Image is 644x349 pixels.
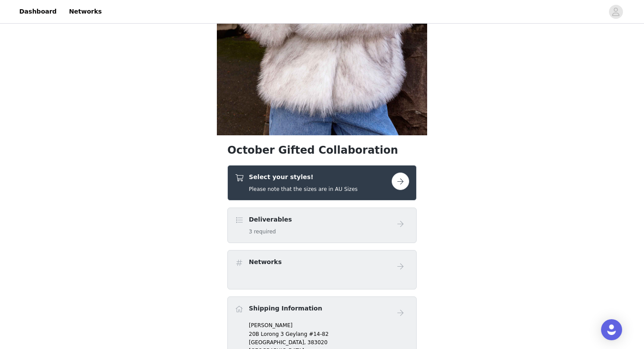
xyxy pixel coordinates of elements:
[612,5,620,19] div: avatar
[308,339,328,345] span: 383020
[227,165,417,201] div: Select your styles!
[249,330,409,338] p: 20B Lorong 3 Geylang #14-82
[249,304,322,313] h4: Shipping Information
[227,142,417,158] h1: October Gifted Collaboration
[227,208,417,243] div: Deliverables
[227,250,417,289] div: Networks
[249,173,357,182] h4: Select your styles!
[249,257,282,267] h4: Networks
[14,2,62,21] a: Dashboard
[249,228,292,236] h5: 3 required
[601,319,622,340] div: Open Intercom Messenger
[64,2,107,21] a: Networks
[249,185,357,193] h5: Please note that the sizes are in AU Sizes
[249,321,409,329] p: [PERSON_NAME]
[249,215,292,224] h4: Deliverables
[249,339,306,345] span: [GEOGRAPHIC_DATA],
